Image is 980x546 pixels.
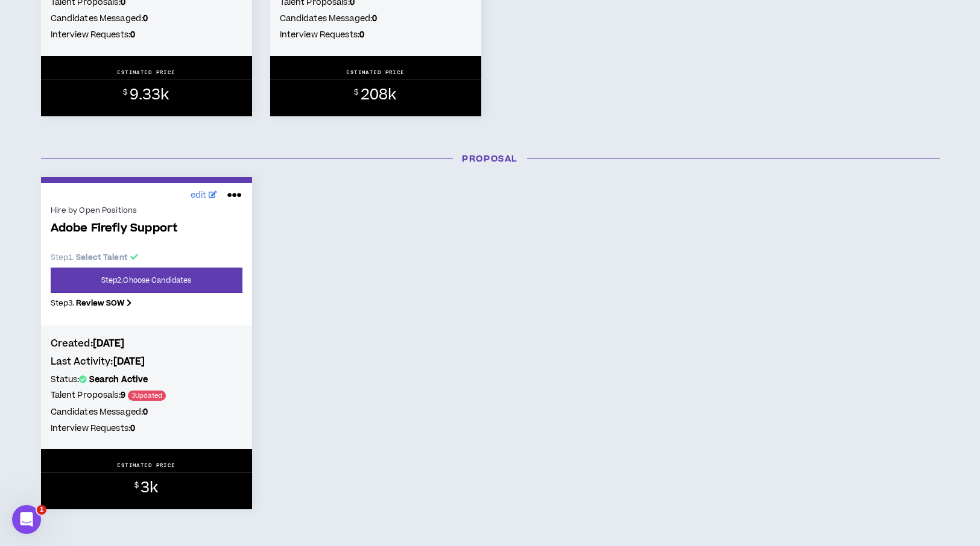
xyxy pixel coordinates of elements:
[123,87,127,98] sup: $
[117,69,175,76] p: ESTIMATED PRICE
[51,298,242,309] p: Step 3 .
[354,87,358,98] sup: $
[51,222,242,236] span: Adobe Firefly Support
[51,268,242,293] a: Step2.Choose Candidates
[76,252,128,263] b: Select Talent
[51,205,242,216] div: Hire by Open Positions
[51,406,242,419] h5: Candidates Messaged:
[51,422,242,435] h5: Interview Requests:
[130,29,135,41] b: 0
[32,152,949,165] h3: Proposal
[93,337,125,350] b: [DATE]
[191,189,207,202] span: edit
[51,28,242,42] h5: Interview Requests:
[51,252,242,263] p: Step 1 .
[130,84,169,105] span: 9.33k
[51,337,242,350] h4: Created:
[117,462,175,469] p: ESTIMATED PRICE
[51,12,242,25] h5: Candidates Messaged:
[141,477,158,498] span: 3k
[346,69,405,76] p: ESTIMATED PRICE
[188,186,221,205] a: edit
[372,13,377,25] b: 0
[361,84,397,105] span: 208k
[51,389,242,403] h5: Talent Proposals:
[113,355,145,368] b: [DATE]
[51,373,242,386] h5: Status:
[37,505,46,515] span: 1
[134,480,139,491] sup: $
[143,406,148,418] b: 0
[143,13,148,25] b: 0
[359,29,364,41] b: 0
[280,28,472,42] h5: Interview Requests:
[89,374,148,386] b: Search Active
[12,505,41,534] iframe: Intercom live chat
[51,355,242,368] h4: Last Activity:
[121,389,125,401] b: 9
[130,422,135,435] b: 0
[76,298,124,309] b: Review SOW
[280,12,472,25] h5: Candidates Messaged:
[128,391,166,401] span: 3 Updated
